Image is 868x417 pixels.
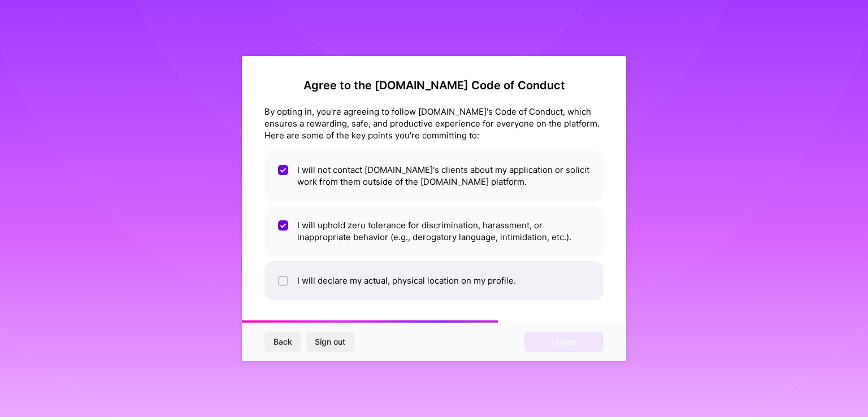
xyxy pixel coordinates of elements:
li: I will not contact [DOMAIN_NAME]'s clients about my application or solicit work from them outside... [264,150,604,201]
span: Sign out [315,336,345,347]
h2: Agree to the [DOMAIN_NAME] Code of Conduct [264,79,604,92]
button: Sign out [306,332,354,352]
button: Back [264,332,301,352]
div: By opting in, you're agreeing to follow [DOMAIN_NAME]'s Code of Conduct, which ensures a rewardin... [264,106,604,141]
span: Back [274,336,292,347]
li: I will uphold zero tolerance for discrimination, harassment, or inappropriate behavior (e.g., der... [264,206,604,257]
li: I will declare my actual, physical location on my profile. [264,261,604,300]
